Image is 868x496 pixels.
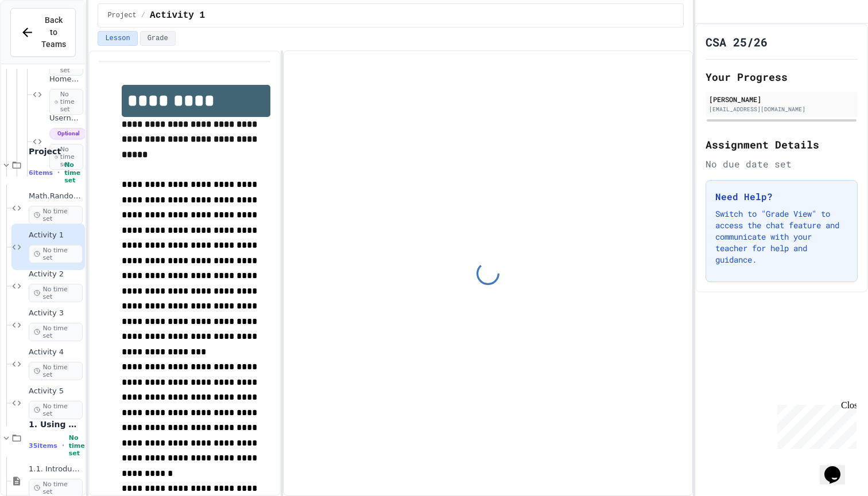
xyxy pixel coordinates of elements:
[29,192,83,201] span: Math.Random() Mini Lesson
[5,5,79,73] div: Chat with us now!Close
[107,11,136,20] span: Project
[820,450,857,485] iframe: chat widget
[29,347,83,357] span: Activity 4
[29,464,83,474] span: 1.1. Introduction to Algorithms, Programming, and Compilers
[706,157,858,171] div: No due date set
[29,146,83,157] span: Project
[62,441,64,450] span: •
[49,89,83,115] span: No time set
[29,284,83,302] span: No time set
[29,245,83,263] span: No time set
[773,400,857,449] iframe: chat widget
[715,208,848,265] p: Switch to "Grade View" to access the chat feature and communicate with your teacher for help and ...
[706,69,858,85] h2: Your Progress
[10,8,76,57] button: Back to Teams
[29,386,83,396] span: Activity 5
[150,9,205,22] span: Activity 1
[64,161,83,184] span: No time set
[140,31,176,46] button: Grade
[57,168,60,177] span: •
[41,14,66,50] span: Back to Teams
[29,206,83,224] span: No time set
[29,419,83,429] span: 1. Using Objects and Methods
[709,94,854,104] div: [PERSON_NAME]
[29,323,83,341] span: No time set
[706,136,858,153] h2: Assignment Details
[141,11,145,20] span: /
[715,190,848,204] h3: Need Help?
[49,128,86,139] span: Optional
[29,442,57,450] span: 35 items
[98,31,137,46] button: Lesson
[49,75,83,84] span: Homework4
[29,270,83,279] span: Activity 2
[29,231,83,240] span: Activity 1
[29,169,53,177] span: 6 items
[29,401,83,419] span: No time set
[69,434,85,457] span: No time set
[29,308,83,318] span: Activity 3
[49,114,83,123] span: Username Profile Generator
[49,144,83,170] span: No time set
[709,105,854,114] div: [EMAIL_ADDRESS][DOMAIN_NAME]
[29,362,83,380] span: No time set
[706,34,768,50] h1: CSA 25/26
